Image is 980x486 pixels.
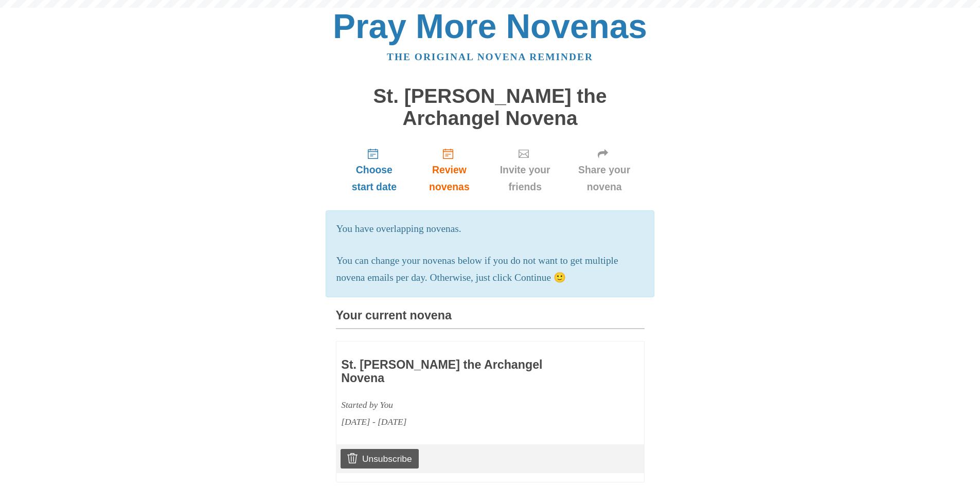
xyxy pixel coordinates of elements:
[413,139,486,201] a: Review novenas
[336,221,644,238] p: You have overlapping novenas.
[564,139,645,201] a: Share your novena
[341,358,579,385] h3: St. [PERSON_NAME] the Archangel Novena
[341,397,579,413] div: Started by You
[336,309,645,329] h3: Your current novena
[341,449,418,469] a: Unsubscribe
[486,139,564,201] a: Invite your friends
[336,253,644,286] p: You can change your novenas below if you do not want to get multiple novena emails per day. Other...
[333,7,647,45] a: Pray More Novenas
[496,161,554,195] span: Invite your friends
[336,139,413,201] a: Choose start date
[575,161,634,195] span: Share your novena
[341,413,579,430] div: [DATE] - [DATE]
[387,51,593,62] a: The original novena reminder
[336,85,645,129] h1: St. [PERSON_NAME] the Archangel Novena
[423,161,475,195] span: Review novenas
[346,161,403,195] span: Choose start date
